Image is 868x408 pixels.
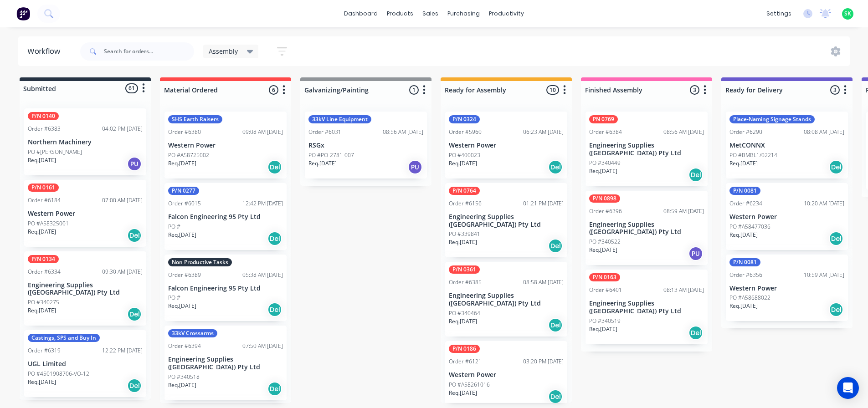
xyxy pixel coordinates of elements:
div: Place-Naming Signage Stands [729,115,815,123]
div: Order #6385 [449,278,482,286]
div: Del [548,239,563,253]
p: Falcon Engineering 95 Pty Ltd [168,285,283,292]
div: 06:23 AM [DATE] [523,128,564,136]
span: SK [844,10,851,18]
div: Non Productive Tasks [168,258,232,266]
div: 09:30 AM [DATE] [102,268,143,276]
a: dashboard [339,7,382,20]
div: 08:58 AM [DATE] [523,278,564,286]
div: 12:42 PM [DATE] [242,199,283,208]
p: Req. [DATE] [729,159,758,168]
div: 33kV Crossarms [168,329,217,337]
div: 03:20 PM [DATE] [523,357,564,366]
p: PO #340275 [28,298,59,306]
p: Req. [DATE] [168,231,196,239]
div: Order #6234 [729,199,762,208]
div: PU [688,246,703,261]
p: PO #A58477036 [729,223,770,231]
div: Del [829,231,843,246]
div: 12:22 PM [DATE] [102,347,143,355]
p: Req. [DATE] [28,378,56,386]
div: 08:59 AM [DATE] [663,207,704,215]
div: P/N 0081 [729,187,760,195]
div: Del [267,231,282,246]
p: PO #340518 [168,373,200,381]
p: Western Power [449,371,564,379]
div: P/N 0898 [589,194,620,203]
div: Order #6383 [28,125,61,133]
div: sales [418,7,443,20]
p: MetCONNX [729,142,844,149]
div: P/N 0361 [449,265,480,274]
div: Non Productive TasksOrder #638905:38 AM [DATE]Falcon Engineering 95 Pty LtdPO #Req.[DATE]Del [164,255,287,321]
div: 10:59 AM [DATE] [804,271,844,279]
div: 07:00 AM [DATE] [102,196,143,204]
div: P/N 0361Order #638508:58 AM [DATE]Engineering Supplies ([GEOGRAPHIC_DATA]) Pty LtdPO #340464Req.[... [445,262,567,337]
div: Del [688,326,703,340]
div: Order #6396 [589,207,622,215]
p: PO # [168,294,180,302]
div: 07:50 AM [DATE] [242,342,283,350]
input: Search for orders... [104,42,194,61]
div: 01:21 PM [DATE] [523,199,564,208]
div: Order #6031 [308,128,341,136]
div: 33kV Line EquipmentOrder #603108:56 AM [DATE]RSGxPO #PO-2781-007Req.[DATE]PU [305,112,427,178]
div: Order #6389 [168,271,201,279]
div: P/N 0081Order #623410:20 AM [DATE]Western PowerPO #A58477036Req.[DATE]Del [726,183,848,250]
div: P/N 0163Order #640108:13 AM [DATE]Engineering Supplies ([GEOGRAPHIC_DATA]) Pty LtdPO #340519Req.[... [586,270,708,344]
div: Order #6015 [168,199,201,208]
div: Castings, SPS and Buy In [28,334,100,342]
div: P/N 0081 [729,258,760,266]
div: Del [829,302,843,317]
p: Engineering Supplies ([GEOGRAPHIC_DATA]) Pty Ltd [168,356,283,371]
p: Northern Machinery [28,138,143,146]
p: PO #A58261016 [449,381,490,389]
div: P/N 0186Order #612103:20 PM [DATE]Western PowerPO #A58261016Req.[DATE]Del [445,341,567,408]
div: Open Intercom Messenger [837,377,859,399]
p: PO #[PERSON_NAME] [28,148,82,156]
div: Order #6319 [28,347,61,355]
div: PU [127,157,142,171]
div: Order #6334 [28,268,61,276]
div: Order #6380 [168,128,201,136]
div: Order #6290 [729,128,762,136]
div: products [382,7,418,20]
div: Del [548,318,563,332]
div: PU [408,160,422,174]
div: productivity [484,7,529,20]
p: PO #340519 [589,317,621,325]
p: PO #340464 [449,309,480,317]
div: Workflow [27,46,65,57]
p: Req. [DATE] [308,159,337,168]
div: P/N 0186 [449,345,480,353]
div: 09:08 AM [DATE] [242,128,283,136]
p: PO #A58325001 [28,219,69,228]
div: Del [548,160,563,174]
p: Engineering Supplies ([GEOGRAPHIC_DATA]) Pty Ltd [449,213,564,229]
p: Engineering Supplies ([GEOGRAPHIC_DATA]) Pty Ltd [449,292,564,307]
p: Req. [DATE] [729,231,758,239]
p: Engineering Supplies ([GEOGRAPHIC_DATA]) Pty Ltd [589,142,704,157]
div: P/N 0324Order #596006:23 AM [DATE]Western PowerPO #400023Req.[DATE]Del [445,112,567,178]
p: Req. [DATE] [589,325,617,333]
div: Del [127,378,142,393]
div: P/N 0161Order #618407:00 AM [DATE]Western PowerPO #A58325001Req.[DATE]Del [24,180,146,247]
p: Req. [DATE] [449,159,477,168]
div: P/N 0161 [28,184,59,192]
p: Req. [DATE] [168,381,196,389]
div: Order #6394 [168,342,201,350]
p: PO #BMBL1/02214 [729,151,777,159]
div: settings [762,7,796,20]
p: Western Power [168,142,283,149]
div: purchasing [443,7,484,20]
div: P/N 0134 [28,255,59,263]
p: Western Power [28,210,143,218]
div: P/N 0324 [449,115,480,123]
p: Falcon Engineering 95 Pty Ltd [168,213,283,221]
div: 08:56 AM [DATE] [383,128,423,136]
p: Req. [DATE] [449,317,477,326]
div: Order #5960 [449,128,482,136]
div: 10:20 AM [DATE] [804,199,844,208]
p: Req. [DATE] [28,228,56,236]
div: Place-Naming Signage StandsOrder #629008:08 AM [DATE]MetCONNXPO #BMBL1/02214Req.[DATE]Del [726,112,848,178]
